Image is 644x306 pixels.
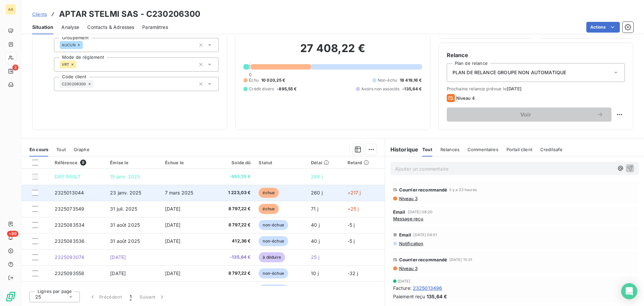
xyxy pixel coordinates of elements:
[61,24,79,31] span: Analyse
[5,4,16,15] div: AA
[259,268,288,278] span: non-échue
[55,238,85,244] span: 2325083536
[452,69,567,76] span: PLAN DE RELANCE GROUPE NON AUTOMATIQUE
[259,252,285,262] span: à déduire
[468,147,498,152] span: Commentaires
[413,233,437,237] span: [DATE] 08:51
[398,266,418,271] span: Niveau 3
[249,72,252,77] span: 0
[393,216,424,221] span: Message reçu
[586,22,620,33] button: Actions
[440,147,460,152] span: Relances
[74,147,90,152] span: Graphe
[427,293,447,300] span: 135,64 €
[402,86,422,92] span: -135,64 €
[55,174,81,179] span: DIFF REGLT
[400,77,422,83] span: 18 419,16 €
[55,190,84,195] span: 2325013044
[136,290,169,304] button: Suivant
[259,204,279,214] span: échue
[347,222,355,228] span: -5 j
[110,174,140,179] span: 15 janv. 2025
[55,254,85,260] span: 2325093074
[62,62,69,67] span: VRT
[76,61,82,68] input: Ajouter une valeur
[165,222,181,228] span: [DATE]
[165,270,181,276] span: [DATE]
[447,51,625,59] h6: Relance
[398,241,424,246] span: Notification
[110,270,126,276] span: [DATE]
[449,258,473,262] span: [DATE] 15:31
[142,24,168,31] span: Paramètres
[311,206,318,212] span: 71 j
[83,42,88,48] input: Ajouter une valeur
[277,86,297,92] span: -895,55 €
[165,160,208,165] div: Échue le
[447,107,611,122] button: Voir
[506,147,532,152] span: Portail client
[35,294,41,300] span: 25
[126,290,136,304] button: 1
[347,160,381,165] div: Retard
[261,77,285,83] span: 10 020,25 €
[540,147,563,152] span: Creditsafe
[249,77,259,83] span: Échu
[216,254,251,261] span: -135,64 €
[12,64,18,71] span: 3
[110,254,126,260] span: [DATE]
[165,238,181,244] span: [DATE]
[110,238,140,244] span: 31 août 2025
[449,188,477,192] span: il y a 23 heures
[110,222,140,228] span: 31 août 2025
[447,86,625,91] span: Prochaine relance prévue le
[347,206,359,212] span: +25 j
[398,279,411,283] span: [DATE]
[347,270,358,276] span: -32 j
[621,283,637,299] div: Open Intercom Messenger
[32,24,53,31] span: Situation
[456,95,475,101] span: Niveau 4
[259,236,288,246] span: non-échue
[455,112,597,117] span: Voir
[216,189,251,196] span: 1 223,03 €
[59,8,200,20] h3: APTAR STELMI SAS - C230206300
[216,222,251,228] span: 8 797,22 €
[393,209,406,215] span: Email
[32,11,47,17] span: Clients
[311,174,323,179] span: 268 j
[347,190,361,195] span: +217 j
[399,232,412,237] span: Email
[311,238,320,244] span: 40 j
[398,196,418,201] span: Niveau 3
[94,81,99,87] input: Ajouter une valeur
[413,285,442,292] span: 2325013496
[130,294,131,300] span: 1
[259,188,279,198] span: échue
[361,86,399,92] span: Avoirs non associés
[216,270,251,277] span: 8 797,22 €
[311,254,319,260] span: 25 j
[311,270,319,276] span: 10 j
[347,238,355,244] span: -5 j
[393,285,412,292] span: Facture :
[393,293,425,300] span: Paiement reçu
[399,187,447,192] span: Courrier recommandé
[110,206,137,212] span: 31 juil. 2025
[385,145,419,154] h6: Historique
[165,190,194,195] span: 7 mars 2025
[311,190,323,195] span: 260 j
[165,206,181,212] span: [DATE]
[249,86,274,92] span: Crédit divers
[56,147,66,152] span: Tout
[259,220,288,230] span: non-échue
[110,190,141,195] span: 23 janv. 2025
[216,173,251,180] span: -895,55 €
[7,231,18,237] span: +99
[259,160,303,165] div: Statut
[85,290,126,304] button: Précédent
[408,210,432,214] span: [DATE] 08:20
[30,147,48,152] span: En cours
[87,24,134,31] span: Contacts & Adresses
[62,43,75,47] span: AUCUN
